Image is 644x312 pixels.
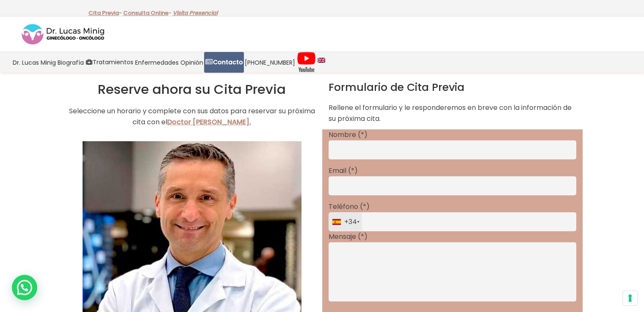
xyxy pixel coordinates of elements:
div: WhatsApp contact [12,275,37,300]
div: Spain (España): +34 [329,213,362,231]
img: language english [318,57,325,63]
a: Enfermedades [134,52,180,73]
span: Tratamientos [93,57,133,67]
a: Contacto [204,52,244,73]
span: Dr. Lucas Minig [13,57,56,67]
a: Visita Presencial [173,9,218,17]
div: +34 [332,213,362,231]
a: Videos Youtube Ginecología [296,52,317,73]
p: Rellene el formulario y le responderemos en breve con la información de su próxima cita. [329,102,576,124]
p: Mensaje (*) [329,231,576,242]
a: Doctor [PERSON_NAME]. [167,117,251,127]
strong: Contacto [213,58,243,66]
button: Sus preferencias de consentimiento para tecnologías de seguimiento [623,291,637,305]
p: Teléfono (*) [329,201,576,212]
span: [PHONE_NUMBER] [245,57,295,67]
a: Opinión [180,52,204,73]
h1: Reserve ahora su Cita Previa [68,81,316,97]
p: Email (*) [329,165,576,176]
span: Opinión [180,57,203,67]
a: language english [317,52,326,73]
a: Consulta Online [123,9,169,17]
p: - [88,8,122,19]
a: Biografía [57,52,85,73]
a: Dr. Lucas Minig [12,52,57,73]
img: Videos Youtube Ginecología [297,52,316,73]
a: [PHONE_NUMBER] [244,52,296,73]
span: Biografía [58,57,84,67]
h2: Formulario de Cita Previa [329,81,576,94]
a: Tratamientos [85,52,134,73]
span: Enfermedades [135,57,179,67]
p: - [123,8,171,19]
a: Cita Previa [88,9,119,17]
p: Seleccione un horario y complete con sus datos para reservar su próxima cita con el [68,106,316,128]
p: Nombre (*) [329,129,576,140]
